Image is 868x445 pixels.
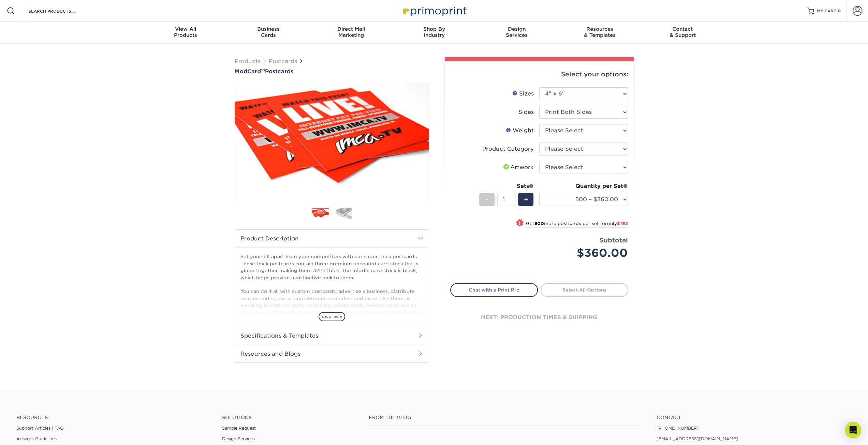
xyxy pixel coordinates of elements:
div: Artwork [502,163,534,172]
a: Products [235,58,261,64]
span: View All [144,26,227,32]
span: Contact [641,26,724,32]
div: Weight [506,127,534,135]
span: show more [319,312,345,321]
strong: Subtotal [600,236,628,244]
a: Resources& Templates [558,22,641,44]
div: Marketing [310,26,393,38]
h2: Specifications & Templates [235,327,429,344]
div: Select your options: [450,61,628,87]
span: only [607,221,628,226]
div: & Templates [558,26,641,38]
a: Direct MailMarketing [310,22,393,44]
div: Open Intercom Messenger [845,422,861,438]
input: SEARCH PRODUCTS..... [28,7,94,15]
a: [PHONE_NUMBER] [656,426,698,431]
a: Shop ByIndustry [393,22,475,44]
h1: Postcards [235,68,429,75]
a: Chat with a Print Pro [450,283,538,297]
div: Cards [227,26,310,38]
small: Get more postcards per set for [526,221,628,228]
div: Product Category [482,145,534,153]
span: - [485,194,488,205]
a: Contact [656,415,852,420]
span: $192 [617,221,628,226]
div: next: production times & shipping [450,297,628,338]
img: Postcards 01 [312,208,329,220]
span: MY CART [817,8,836,14]
a: Design Services [222,436,255,441]
a: View AllProducts [144,22,227,44]
div: $360.00 [544,245,628,261]
span: + [524,194,528,205]
span: Resources [558,26,641,32]
strong: 500 [534,221,544,226]
div: Quantity per Set [539,182,628,190]
a: Sample Request [222,426,256,431]
span: ModCard™ [235,68,265,75]
span: Direct Mail [310,26,393,32]
div: & Support [641,26,724,38]
div: Products [144,26,227,38]
div: Sizes [512,90,534,98]
a: ModCard™Postcards [235,68,429,75]
a: Select All Options [541,283,628,297]
div: Services [475,26,558,38]
h2: Product Description [235,230,429,247]
a: [EMAIL_ADDRESS][DOMAIN_NAME] [656,436,738,441]
img: Postcards 02 [335,207,352,219]
a: Contact& Support [641,22,724,44]
span: Design [475,26,558,32]
img: ModCard™ 01 [235,75,429,210]
a: Postcards [269,58,297,64]
p: Set yourself apart from your competitors with our super thick postcards. These thick postcards co... [240,253,423,323]
div: Industry [393,26,475,38]
span: Shop By [393,26,475,32]
h4: Solutions [222,415,358,420]
div: Sides [518,108,534,116]
a: DesignServices [475,22,558,44]
div: Sets [479,182,534,190]
h4: Resources [16,415,212,420]
span: Business [227,26,310,32]
img: Primoprint [400,3,468,18]
span: 0 [838,9,841,13]
span: ! [519,220,520,227]
h4: From the Blog [369,415,638,420]
h2: Resources and Blogs [235,345,429,362]
a: BusinessCards [227,22,310,44]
